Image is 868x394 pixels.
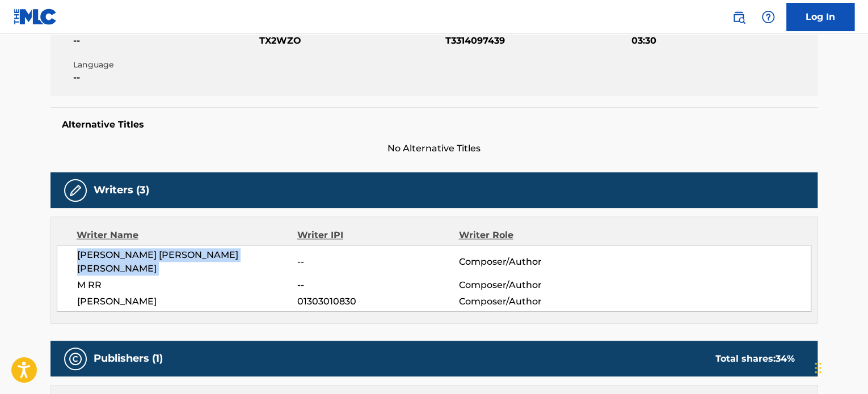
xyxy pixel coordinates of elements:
iframe: Chat Widget [811,340,868,394]
span: [PERSON_NAME] [77,295,297,308]
div: Writer Role [458,228,605,242]
div: Writer Name [77,228,297,242]
span: M RR [77,278,297,292]
span: -- [297,278,458,292]
h5: Publishers (1) [94,352,163,365]
div: Help [757,6,779,28]
img: Publishers [69,352,82,366]
img: MLC Logo [14,9,57,25]
span: Language [73,59,256,71]
span: Composer/Author [458,295,605,308]
img: Writers [69,184,82,197]
span: [PERSON_NAME] [PERSON_NAME] [PERSON_NAME] [77,248,297,276]
span: 01303010830 [297,295,458,308]
a: Log In [786,3,854,31]
span: -- [73,71,256,84]
img: search [732,10,745,24]
img: help [761,10,775,24]
div: Total shares: [715,352,795,366]
h5: Alternative Titles [62,119,806,130]
a: Public Search [727,6,750,28]
span: TX2WZO [259,34,443,48]
span: Composer/Author [458,255,605,269]
div: Drag [815,351,821,385]
span: No Alternative Titles [50,142,818,155]
span: Composer/Author [458,278,605,292]
span: -- [297,255,458,269]
div: Writer IPI [297,228,459,242]
span: -- [73,34,256,48]
span: T3314097439 [445,34,629,48]
h5: Writers (3) [94,184,149,197]
span: 34 % [776,353,795,364]
span: 03:30 [631,34,815,48]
